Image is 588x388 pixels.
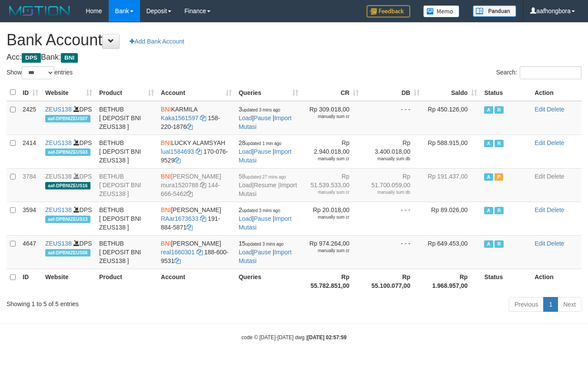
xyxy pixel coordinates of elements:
a: Pause [254,249,271,256]
a: 1 [543,297,558,312]
a: lual1584693 [161,148,194,155]
span: 2 [239,206,281,213]
span: updated 1 min ago [245,141,281,146]
th: CR: activate to sort column ascending [302,84,363,101]
span: 15 [239,240,284,247]
span: | | [239,106,292,130]
th: Action [531,84,581,101]
td: BETHUB [ DEPOSIT BNI ZEUS138 ] [96,135,157,168]
div: manually sum db [366,189,410,196]
a: Delete [547,240,564,247]
span: aaf-DPBNIZEUS06 [45,249,90,256]
th: Account [157,269,235,294]
a: Copy 1700769529 to clipboard [174,157,180,164]
td: DPS [42,168,96,202]
span: updated 3 mins ago [242,208,281,213]
td: 2414 [19,135,42,168]
th: ID [19,269,42,294]
span: Active [484,106,493,114]
span: aaf-DPBNIZEUS07 [45,115,90,122]
a: Import Mutasi [239,148,292,164]
a: Pause [254,115,271,121]
td: Rp 20.018,00 [302,202,363,235]
label: Search: [496,66,581,79]
span: Running [494,207,503,214]
span: | | [239,139,292,164]
a: real1660301 [161,249,195,256]
span: 28 [239,139,281,146]
td: Rp 89.026,00 [423,202,481,235]
a: Pause [254,148,271,155]
th: Website [42,269,96,294]
a: ZEUS138 [45,173,72,180]
a: Next [558,297,581,312]
span: 3 [239,106,281,113]
a: Copy 1446665462 to clipboard [187,190,193,197]
span: Active [484,173,493,181]
th: Queries [235,269,302,294]
td: DPS [42,235,96,269]
a: Copy lual1584693 to clipboard [196,148,202,155]
th: Rp 1.968.957,00 [423,269,481,294]
div: manually sum db [366,156,410,162]
td: Rp 51.539.533,00 [302,168,363,202]
span: | | [239,240,292,264]
a: Previous [509,297,544,312]
input: Search: [520,66,581,79]
span: BNI [161,173,171,180]
span: BNI [61,53,78,63]
span: aaf-DPBNIZEUS13 [45,216,90,223]
a: Kaka1561597 [161,115,198,121]
td: DPS [42,101,96,135]
a: Delete [547,206,564,213]
a: Copy 1582201876 to clipboard [187,123,193,130]
td: KARMILA 158-220-1876 [157,101,235,135]
td: 4647 [19,235,42,269]
td: Rp 649.453,00 [423,235,481,269]
td: Rp 3.400.018,00 [362,135,423,168]
img: MOTION_logo.png [7,4,73,17]
span: | | [239,173,297,197]
a: Copy RAar1673633 to clipboard [200,215,206,222]
td: BETHUB [ DEPOSIT BNI ZEUS138 ] [96,101,157,135]
img: Button%20Memo.svg [423,5,460,17]
td: 2425 [19,101,42,135]
a: Import Mutasi [239,249,292,264]
a: RAar1673633 [161,215,198,222]
a: Edit [535,240,545,247]
h4: Acc: Bank: [7,53,581,62]
div: Showing 1 to 5 of 5 entries [7,296,238,308]
td: - - - [362,202,423,235]
a: Edit [535,206,545,213]
div: manually sum cr [305,214,350,220]
a: Edit [535,106,545,113]
td: 3594 [19,202,42,235]
a: Pause [254,215,271,222]
td: BETHUB [ DEPOSIT BNI ZEUS138 ] [96,168,157,202]
select: Showentries [22,66,54,79]
td: BETHUB [ DEPOSIT BNI ZEUS138 ] [96,235,157,269]
a: Copy mura1520788 to clipboard [200,182,206,189]
span: updated 3 mins ago [242,108,281,112]
td: Rp 309.018,00 [302,101,363,135]
a: Delete [547,139,564,146]
a: Import Mutasi [239,115,292,130]
span: Paused [494,173,503,181]
span: BNI [161,240,171,247]
th: Queries: activate to sort column ascending [235,84,302,101]
td: BETHUB [ DEPOSIT BNI ZEUS138 ] [96,202,157,235]
th: Account: activate to sort column ascending [157,84,235,101]
a: Copy 1886009531 to clipboard [174,257,180,264]
a: Copy 1918845871 to clipboard [187,224,193,231]
th: Product [96,269,157,294]
span: aaf-DPBNIZEUS03 [45,148,90,156]
a: Copy real1660301 to clipboard [197,249,203,256]
td: Rp 191.437,00 [423,168,481,202]
span: Active [484,140,493,147]
span: Running [494,240,503,248]
th: Rp 55.100.077,00 [362,269,423,294]
td: - - - [362,235,423,269]
a: ZEUS138 [45,106,72,113]
span: Running [494,140,503,147]
span: Running [494,106,503,114]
